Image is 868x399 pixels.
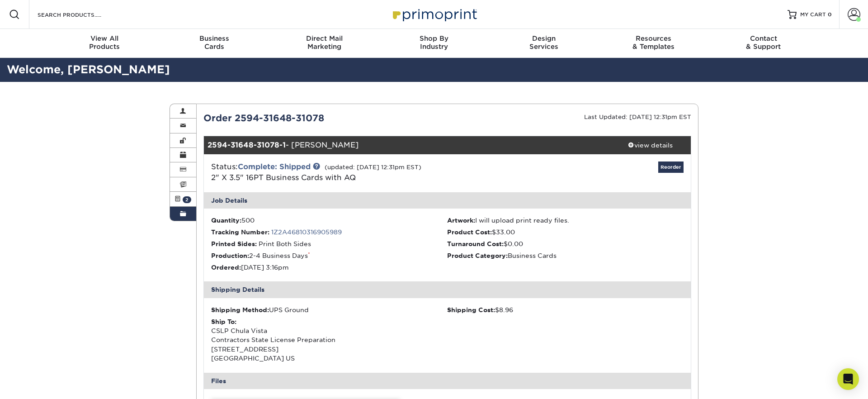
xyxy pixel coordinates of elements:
a: View AllProducts [50,29,160,58]
span: View All [50,34,160,43]
span: Resources [599,34,708,43]
div: Open Intercom Messenger [837,368,859,390]
img: Primoprint [389,5,479,24]
li: $0.00 [447,239,684,248]
strong: Artwork: [447,217,475,224]
div: - [PERSON_NAME] [204,136,610,154]
li: $33.00 [447,228,684,237]
div: & Support [708,34,818,51]
small: Last Updated: [DATE] 12:31pm EST [584,114,691,120]
div: Order 2594-31648-31078 [197,111,448,125]
li: [DATE] 3:16pm [211,263,448,272]
a: Shop ByIndustry [379,29,489,58]
strong: Shipping Cost: [447,306,495,313]
div: Files [204,373,691,389]
div: Shipping Details [204,281,691,298]
div: view details [609,141,691,150]
span: Direct Mail [269,34,379,43]
a: 1Z2A46810316905989 [271,228,342,236]
div: Status: [204,161,528,183]
strong: Product Category: [447,252,508,259]
span: Shop By [379,34,489,43]
span: Print Both Sides [259,240,311,247]
strong: 2594-31648-31078-1 [208,141,286,149]
a: Contact& Support [708,29,818,58]
li: 2-4 Business Days [211,251,448,260]
strong: Printed Sides: [211,240,257,247]
li: 500 [211,216,448,225]
a: Direct MailMarketing [269,29,379,58]
input: SEARCH PRODUCTS..... [37,9,125,20]
a: DesignServices [489,29,599,58]
a: Resources& Templates [599,29,708,58]
div: Services [489,34,599,51]
span: 0 [828,11,832,18]
div: & Templates [599,34,708,51]
a: BusinessCards [160,29,269,58]
li: I will upload print ready files. [447,216,684,225]
div: Marketing [269,34,379,51]
div: CSLP Chula Vista Contractors State License Preparation [STREET_ADDRESS] [GEOGRAPHIC_DATA] US [211,317,448,363]
span: 2 [183,196,191,203]
div: $8.96 [447,305,684,314]
span: Business [160,34,269,43]
li: Business Cards [447,251,684,260]
small: (updated: [DATE] 12:31pm EST) [325,164,421,171]
a: 2" X 3.5" 16PT Business Cards with AQ [211,173,356,182]
strong: Product Cost: [447,228,492,236]
strong: Shipping Method: [211,306,269,313]
span: Design [489,34,599,43]
strong: Ship To: [211,318,236,325]
div: Cards [160,34,269,51]
a: 2 [170,192,196,206]
div: UPS Ground [211,305,448,314]
a: Complete: Shipped [238,162,311,171]
div: Industry [379,34,489,51]
strong: Quantity: [211,217,241,224]
strong: Production: [211,252,249,259]
span: MY CART [800,11,826,19]
strong: Ordered: [211,264,241,271]
div: Job Details [204,192,691,209]
a: Reorder [658,161,684,173]
strong: Tracking Number: [211,228,269,236]
strong: Turnaround Cost: [447,240,504,247]
a: view details [609,136,691,154]
div: Products [50,34,160,51]
span: Contact [708,34,818,43]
